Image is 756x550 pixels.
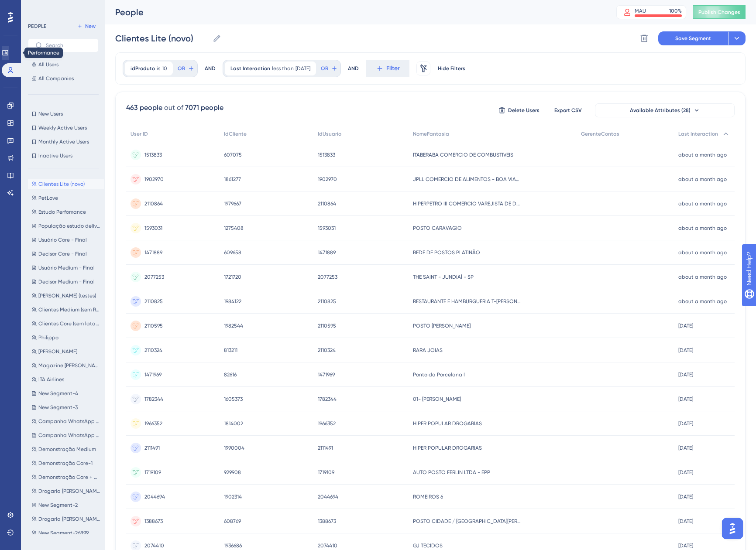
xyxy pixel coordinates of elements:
[38,195,58,202] span: PetLove
[678,323,693,329] time: [DATE]
[678,420,693,427] time: [DATE]
[630,107,691,114] span: Available Attributes (28)
[28,346,104,357] button: [PERSON_NAME]
[28,207,104,217] button: Estudo Perfomance
[224,322,243,329] span: 1982544
[131,65,155,72] span: idProduto
[28,318,104,329] button: Clientes Core (sem latam)
[144,249,162,256] span: 1471889
[144,151,162,158] span: 1513833
[224,200,241,207] span: 1979667
[28,458,104,468] button: Demonstração Core-1
[318,469,334,476] span: 1719109
[38,236,87,243] span: Usuário Core - Final
[115,32,209,44] input: Segment Name
[678,130,718,137] span: Last Interaction
[224,371,237,378] span: 82616
[413,273,474,280] span: THE SAINT - JUNDIAÍ - SP
[554,107,582,114] span: Export CSV
[38,250,87,257] span: Decisor Core - Final
[224,396,243,403] span: 1605373
[595,103,735,117] button: Available Attributes (28)
[224,176,241,183] span: 1861277
[144,225,162,232] span: 1593031
[678,445,693,451] time: [DATE]
[144,298,163,305] span: 2110825
[185,102,223,113] div: 7071 people
[178,65,185,72] span: OR
[28,23,46,30] div: PEOPLE
[318,371,335,378] span: 1471969
[28,388,104,399] button: New Segment-4
[678,225,727,231] time: about a month ago
[144,444,160,451] span: 2111491
[85,23,96,30] span: New
[38,404,78,411] span: New Segment-3
[28,193,104,203] button: PetLove
[28,332,104,343] button: Philippo
[413,298,522,305] span: RESTAURANTE E HAMBURGUERIA T-[PERSON_NAME] LTDA
[38,488,100,495] span: Drogaria [PERSON_NAME] teste
[366,60,409,77] button: Filter
[413,176,522,183] span: JPLL COMERCIO DE ALIMENTOS - BOA VIAGEM
[28,304,104,315] button: Clientes Medium (sem Raízen)
[386,63,400,74] span: Filter
[413,347,443,354] span: RARA JOIAS
[546,103,590,117] button: Export CSV
[413,249,480,256] span: REDE DE POSTOS PLATINÃO
[28,374,104,385] button: ITA Airlines
[28,290,104,301] button: [PERSON_NAME] (testes)
[437,61,465,75] button: Hide Filters
[318,151,335,158] span: 1513833
[38,362,100,369] span: Magazine [PERSON_NAME]
[38,418,100,425] span: Campanha WhatsApp (Tela de Contatos)
[413,444,482,451] span: HIPER POPULAR DROGARIAS
[38,75,74,82] span: All Companies
[678,396,693,402] time: [DATE]
[318,396,337,403] span: 1782344
[28,235,104,245] button: Usuário Core - Final
[144,493,165,500] span: 2044694
[413,396,461,403] span: 01- [PERSON_NAME]
[144,396,163,403] span: 1782344
[38,446,96,453] span: Demonstração Medium
[318,130,341,137] span: IdUsuario
[38,61,58,68] span: All Users
[21,2,55,13] span: Need Help?
[224,347,237,354] span: 813211
[678,347,693,353] time: [DATE]
[126,102,162,113] div: 463 people
[28,444,104,454] button: Demonstração Medium
[144,469,161,476] span: 1719109
[413,469,490,476] span: AUTO POSTO FERLIN LTDA - EPP
[38,432,100,439] span: Campanha WhatsApp (Tela Inicial)
[74,21,99,31] button: New
[224,298,241,305] span: 1984122
[698,9,740,16] span: Publish Changes
[224,444,244,451] span: 1990004
[413,151,513,158] span: ITABERABA COMERCIO DE COMBUSTIVEIS
[28,73,99,84] button: All Companies
[38,124,87,131] span: Weekly Active Users
[678,249,727,256] time: about a month ago
[28,360,104,371] button: Magazine [PERSON_NAME]
[318,493,338,500] span: 2044694
[224,542,242,549] span: 1936686
[157,65,160,72] span: is
[28,486,104,496] button: Drogaria [PERSON_NAME] teste
[28,59,99,70] button: All Users
[144,273,164,280] span: 2077253
[224,493,242,500] span: 1902314
[719,516,746,542] iframe: UserGuiding AI Assistant Launcher
[176,61,196,75] button: OR
[318,298,336,305] span: 2110825
[28,263,104,273] button: Usuário Medium - Final
[28,514,104,524] button: Drogaria [PERSON_NAME]
[38,502,78,509] span: New Segment-2
[144,347,162,354] span: 2110324
[38,334,58,341] span: Philippo
[28,249,104,259] button: Decisor Core - Final
[318,420,336,427] span: 1966352
[318,200,336,207] span: 2110864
